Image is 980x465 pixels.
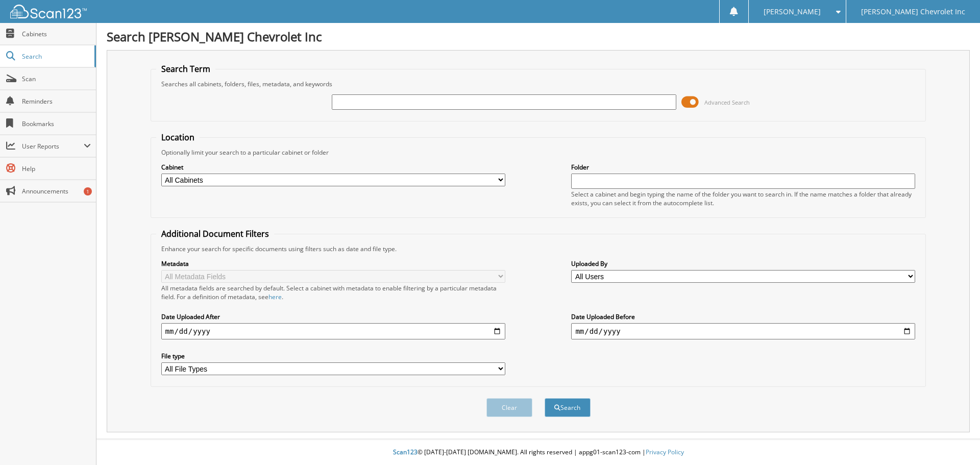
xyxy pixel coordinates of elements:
button: Clear [486,398,532,417]
span: [PERSON_NAME] [764,9,821,15]
button: Search [545,398,591,417]
span: User Reports [22,142,84,151]
label: Date Uploaded After [161,312,505,321]
span: Reminders [22,97,91,106]
span: Scan123 [393,448,418,456]
div: Enhance your search for specific documents using filters such as date and file type. [156,244,921,253]
label: Uploaded By [571,259,915,268]
div: Searches all cabinets, folders, files, metadata, and keywords [156,80,921,88]
h1: Search [PERSON_NAME] Chevrolet Inc [107,28,970,45]
span: Help [22,164,91,173]
label: File type [161,352,505,360]
span: Search [22,52,89,61]
div: Select a cabinet and begin typing the name of the folder you want to search in. If the name match... [571,190,915,207]
div: All metadata fields are searched by default. Select a cabinet with metadata to enable filtering b... [161,284,505,301]
div: 1 [84,187,92,195]
span: Announcements [22,187,91,195]
div: Optionally limit your search to a particular cabinet or folder [156,148,921,157]
span: Cabinets [22,30,91,38]
label: Metadata [161,259,505,268]
span: Scan [22,75,91,83]
a: Privacy Policy [646,448,684,456]
legend: Search Term [156,63,215,75]
legend: Location [156,132,200,143]
legend: Additional Document Filters [156,228,274,239]
label: Date Uploaded Before [571,312,915,321]
span: Advanced Search [704,99,750,106]
input: start [161,323,505,339]
input: end [571,323,915,339]
label: Cabinet [161,163,505,172]
img: scan123-logo-white.svg [10,5,87,18]
span: [PERSON_NAME] Chevrolet Inc [861,9,965,15]
div: © [DATE]-[DATE] [DOMAIN_NAME]. All rights reserved | appg01-scan123-com | [96,440,980,465]
label: Folder [571,163,915,172]
span: Bookmarks [22,119,91,128]
a: here [268,292,282,301]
